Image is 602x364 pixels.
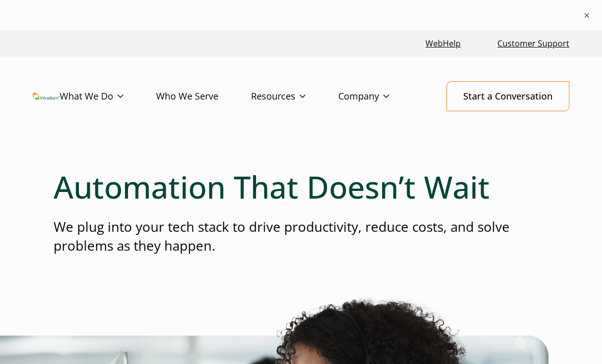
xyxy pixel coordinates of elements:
a: Start a Conversation [446,81,569,111]
button: × [582,10,592,20]
p: We plug into your tech stack to drive productivity, reduce costs, and solve problems as they happen. [54,217,548,256]
a: What We Do [60,82,156,111]
a: Link opens in a new window [421,33,465,55]
h1: Automation That Doesn’t Wait [54,168,548,205]
a: Who We Serve [156,82,251,111]
a: Customer Support [493,33,573,55]
a: Link to homepage of Intradiem [33,93,60,100]
img: Intradiem [33,93,60,100]
a: Resources [251,82,338,111]
a: Company [338,82,422,111]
